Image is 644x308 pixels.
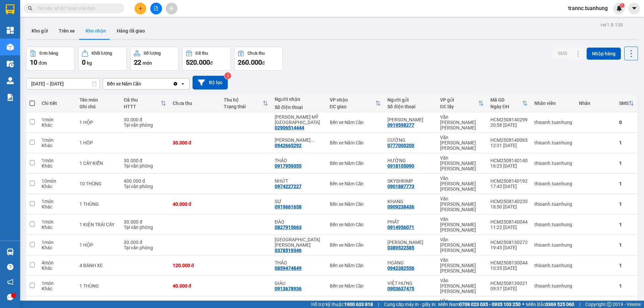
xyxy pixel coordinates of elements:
[169,6,174,11] span: aim
[7,77,14,84] img: warehouse-icon
[186,58,210,66] span: 520.000
[82,58,86,66] span: 0
[387,158,433,163] div: HƯỚNG
[173,101,217,106] div: Chưa thu
[387,137,433,143] div: CƯỜNG
[275,219,323,225] div: ĐÀO
[42,117,73,122] div: 1 món
[440,217,484,233] div: Văn [PERSON_NAME] [PERSON_NAME]
[173,263,217,268] div: 120.000 đ
[490,137,528,143] div: HCM2508140065
[144,51,161,56] div: Số lượng
[275,137,323,143] div: OTO QUANG TRUNG
[330,161,381,166] div: Bến xe Năm Căn
[124,117,166,122] div: 30.000 đ
[330,201,381,207] div: Bến xe Năm Căn
[387,260,433,265] div: HOÀNG
[490,178,528,184] div: HCM2508140192
[534,263,572,268] div: thioanh.tuanhung
[42,240,73,245] div: 1 món
[619,263,634,268] div: 1
[42,163,73,169] div: Khác
[7,60,14,67] img: warehouse-icon
[330,97,375,103] div: VP nhận
[124,225,166,230] div: Tại văn phòng
[440,104,478,109] div: ĐC lấy
[552,47,573,59] button: SMS
[238,58,262,66] span: 260.000
[490,245,528,250] div: 19:45 [DATE]
[173,140,217,145] div: 30.000 đ
[387,163,414,169] div: 0918105090
[124,163,166,169] div: Tại văn phòng
[620,3,625,8] sup: 1
[545,302,574,307] strong: 0369 525 060
[440,278,484,294] div: Văn [PERSON_NAME] [PERSON_NAME]
[224,72,231,79] sup: 3
[39,24,44,30] span: phone
[534,283,572,289] div: thioanh.tuanhung
[275,248,302,253] div: 0378519346
[173,201,217,207] div: 40.000 đ
[619,222,634,227] div: 1
[619,283,634,289] div: 1
[387,199,433,204] div: KHANG
[275,286,302,291] div: 0913678936
[378,301,379,308] span: |
[607,302,611,307] span: copyright
[79,222,117,227] div: 1 KIỆN TRÁI CÂY
[522,303,524,306] span: ⚪️
[275,184,302,189] div: 0974227227
[248,51,265,56] div: Chưa thu
[275,178,323,184] div: NHỨT
[42,122,73,128] div: Khác
[42,245,73,250] div: Khác
[150,3,162,14] button: file-add
[7,294,13,300] span: message
[459,302,521,307] strong: 0708 023 035 - 0935 103 250
[490,104,522,109] div: Ngày ĐH
[124,178,166,184] div: 400.000 đ
[42,286,73,291] div: Khác
[42,260,73,265] div: 4 món
[619,101,629,106] div: SMS
[490,204,528,209] div: 18:50 [DATE]
[330,140,381,145] div: Bến xe Năm Căn
[42,199,73,204] div: 1 món
[182,47,231,71] button: Đã thu520.000đ
[440,237,484,253] div: Văn [PERSON_NAME] [PERSON_NAME]
[79,140,117,145] div: 1 HÔP
[166,3,177,14] button: aim
[39,60,47,66] span: đơn
[275,225,302,230] div: 0827915663
[438,301,521,308] span: Miền Nam
[53,23,80,39] button: Trên xe
[490,122,528,128] div: 20:58 [DATE]
[3,15,128,23] li: 85 [PERSON_NAME]
[7,264,13,270] span: question-circle
[120,95,169,112] th: Toggle SortBy
[275,237,323,248] div: MỸ XUYÊN
[619,140,634,145] div: 1
[124,240,166,245] div: 30.000 đ
[275,125,304,130] div: 02906514444
[124,245,166,250] div: Tại văn phòng
[79,242,117,248] div: 1 HỘP
[134,58,141,66] span: 22
[124,97,160,103] div: Đã thu
[3,23,128,32] li: 02839.63.63.63
[42,137,73,143] div: 1 món
[384,301,436,308] span: Cung cấp máy in - giấy in:
[387,178,433,184] div: SKYSHRIMP
[92,51,112,56] div: Khối lượng
[440,155,484,171] div: Văn [PERSON_NAME] [PERSON_NAME]
[7,27,14,34] img: dashboard-icon
[490,225,528,230] div: 11:22 [DATE]
[40,51,58,56] div: Đơn hàng
[275,97,323,102] div: Người nhận
[7,44,14,51] img: warehouse-icon
[7,279,13,285] span: notification
[490,219,528,225] div: HCM2508140044
[275,114,323,125] div: NK HOÀN MỸ NC
[275,163,302,169] div: 0917959355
